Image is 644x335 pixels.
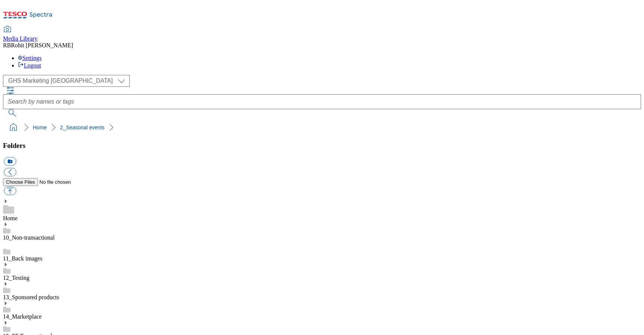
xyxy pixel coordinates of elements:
[3,35,38,42] span: Media Library
[60,124,104,130] a: 2_Seasonal events
[3,120,641,135] nav: breadcrumb
[3,215,18,221] a: Home
[33,124,47,130] a: Home
[11,42,73,48] span: Rohit [PERSON_NAME]
[3,275,29,281] a: 12_Testing
[3,294,59,300] a: 13_Sponsored products
[3,26,38,42] a: Media Library
[3,142,641,150] h3: Folders
[3,255,42,262] a: 11_Back images
[3,234,55,241] a: 10_Non-transactional
[3,94,641,109] input: Search by names or tags
[18,62,41,69] a: Logout
[3,313,42,320] a: 14_Marketplace
[18,55,42,61] a: Settings
[7,121,19,133] a: home
[3,42,11,48] span: RB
